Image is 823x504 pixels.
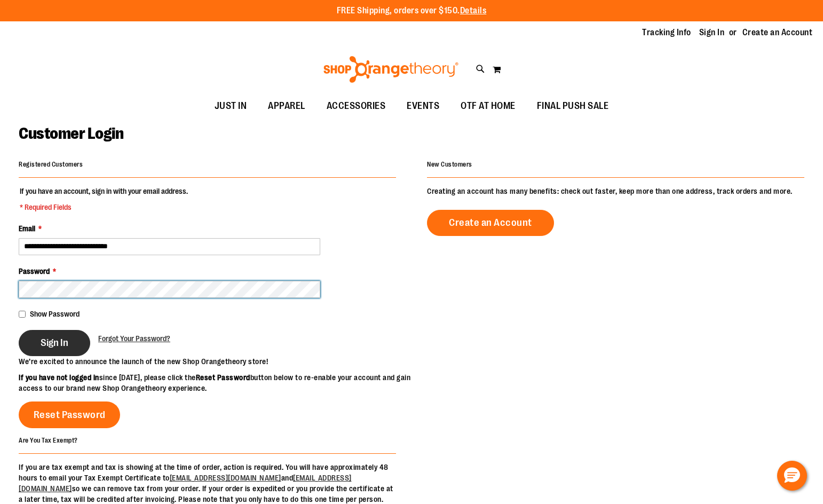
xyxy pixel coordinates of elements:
[699,27,725,38] a: Sign In
[19,161,83,168] strong: Registered Customers
[19,186,189,212] legend: If you have an account, sign in with your email address.
[777,461,807,491] button: Hello, have a question? Let’s chat.
[19,124,123,143] span: Customer Login
[257,94,316,119] a: APPAREL
[30,310,80,318] span: Show Password
[427,161,472,168] strong: New Customers
[450,94,526,119] a: OTF AT HOME
[460,6,487,15] a: Details
[19,401,120,428] a: Reset Password
[196,373,250,382] strong: Reset Password
[316,94,397,119] a: ACCESSORIES
[742,27,813,38] a: Create an Account
[19,372,411,393] p: since [DATE], please click the button below to re-enable your account and gain access to our bran...
[537,94,609,118] span: FINAL PUSH SALE
[526,94,620,119] a: FINAL PUSH SALE
[19,267,50,275] span: Password
[41,337,68,349] span: Sign In
[19,373,99,382] strong: If you have not logged in
[98,333,170,344] a: Forgot Your Password?
[20,202,188,212] span: * Required Fields
[19,224,35,233] span: Email
[337,5,487,17] p: FREE Shipping, orders over $150.
[170,474,281,482] a: [EMAIL_ADDRESS][DOMAIN_NAME]
[642,27,691,38] a: Tracking Info
[215,94,247,118] span: JUST IN
[407,94,439,118] span: EVENTS
[427,186,804,196] p: Creating an account has many benefits: check out faster, keep more than one address, track orders...
[449,217,532,229] span: Create an Account
[19,356,411,367] p: We’re excited to announce the launch of the new Shop Orangetheory store!
[396,94,450,119] a: EVENTS
[204,94,258,119] a: JUST IN
[327,94,386,118] span: ACCESSORIES
[19,330,90,356] button: Sign In
[427,210,554,236] a: Create an Account
[322,56,460,83] img: Shop Orangetheory
[34,409,106,421] span: Reset Password
[19,436,78,444] strong: Are You Tax Exempt?
[98,334,170,343] span: Forgot Your Password?
[461,94,516,118] span: OTF AT HOME
[268,94,305,118] span: APPAREL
